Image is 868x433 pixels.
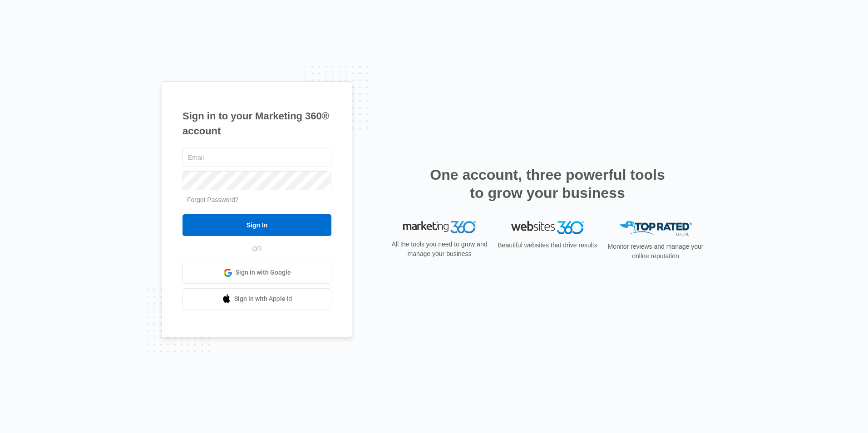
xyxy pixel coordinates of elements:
[182,148,331,167] input: Email
[182,288,331,310] a: Sign in with Apple Id
[403,221,476,234] img: Marketing 360
[427,166,668,202] h2: One account, three powerful tools to grow your business
[187,196,239,203] a: Forgot Password?
[236,268,291,277] span: Sign in with Google
[182,262,331,284] a: Sign in with Google
[182,108,331,138] h1: Sign in to your Marketing 360® account
[511,221,584,234] img: Websites 360
[389,240,490,259] p: All the tools you need to grow and manage your business
[619,221,692,236] img: Top Rated Local
[246,244,268,254] span: OR
[182,214,331,236] input: Sign In
[605,242,706,261] p: Monitor reviews and manage your online reputation
[234,294,292,304] span: Sign in with Apple Id
[497,241,598,250] p: Beautiful websites that drive results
